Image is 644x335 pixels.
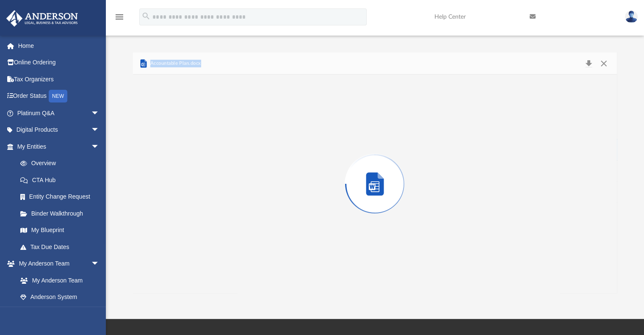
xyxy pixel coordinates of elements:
[12,155,112,172] a: Overview
[114,16,124,22] a: menu
[12,238,112,255] a: Tax Due Dates
[12,305,108,322] a: Client Referrals
[91,138,108,155] span: arrow_drop_down
[49,90,67,102] div: NEW
[6,138,112,155] a: My Entitiesarrow_drop_down
[6,122,112,138] a: Digital Productsarrow_drop_down
[6,54,112,71] a: Online Ordering
[581,58,597,69] button: Download
[12,289,108,306] a: Anderson System
[12,272,104,289] a: My Anderson Team
[12,205,112,222] a: Binder Walkthrough
[6,37,112,54] a: Home
[4,10,80,27] img: Anderson Advisors Platinum Portal
[91,255,108,273] span: arrow_drop_down
[12,222,108,239] a: My Blueprint
[596,58,611,69] button: Close
[133,53,617,293] div: Preview
[114,12,124,22] i: menu
[12,188,112,205] a: Entity Change Request
[91,122,108,139] span: arrow_drop_down
[6,105,112,122] a: Platinum Q&Aarrow_drop_down
[91,105,108,122] span: arrow_drop_down
[6,88,112,105] a: Order StatusNEW
[12,172,112,188] a: CTA Hub
[6,71,112,88] a: Tax Organizers
[625,11,638,23] img: User Pic
[149,60,201,67] span: Accountable Plan.docx
[141,11,151,21] i: search
[6,255,108,272] a: My Anderson Teamarrow_drop_down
